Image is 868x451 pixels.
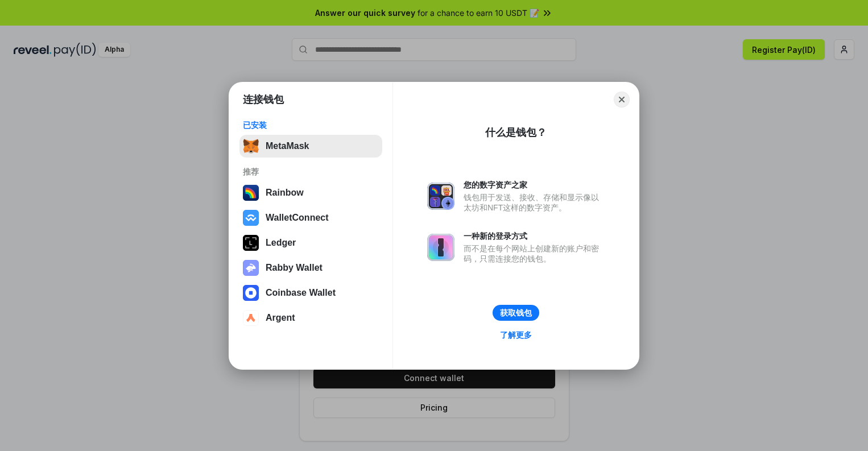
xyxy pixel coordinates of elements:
div: Rainbow [266,188,304,198]
img: svg+xml,%3Csvg%20xmlns%3D%22http%3A%2F%2Fwww.w3.org%2F2000%2Fsvg%22%20fill%3D%22none%22%20viewBox... [243,260,259,276]
div: Rabby Wallet [266,263,323,273]
div: 什么是钱包？ [485,126,547,139]
img: svg+xml,%3Csvg%20xmlns%3D%22http%3A%2F%2Fwww.w3.org%2F2000%2Fsvg%22%20fill%3D%22none%22%20viewBox... [427,234,454,261]
button: Rabby Wallet [239,256,382,279]
div: 推荐 [243,167,379,177]
button: Coinbase Wallet [239,282,382,304]
div: 您的数字资产之家 [464,180,605,190]
img: svg+xml,%3Csvg%20xmlns%3D%22http%3A%2F%2Fwww.w3.org%2F2000%2Fsvg%22%20fill%3D%22none%22%20viewBox... [427,183,454,210]
button: MetaMask [239,135,382,158]
button: WalletConnect [239,206,382,229]
div: WalletConnect [266,213,329,223]
button: Rainbow [239,181,382,204]
img: svg+xml,%3Csvg%20width%3D%2228%22%20height%3D%2228%22%20viewBox%3D%220%200%2028%2028%22%20fill%3D... [243,285,259,301]
button: 获取钱包 [493,305,539,321]
div: Ledger [266,238,296,248]
div: Argent [266,313,295,323]
button: Ledger [239,231,382,254]
img: svg+xml,%3Csvg%20width%3D%2228%22%20height%3D%2228%22%20viewBox%3D%220%200%2028%2028%22%20fill%3D... [243,210,259,226]
img: svg+xml,%3Csvg%20xmlns%3D%22http%3A%2F%2Fwww.w3.org%2F2000%2Fsvg%22%20width%3D%2228%22%20height%3... [243,235,259,251]
a: 了解更多 [493,328,539,342]
div: 了解更多 [500,330,532,340]
div: Coinbase Wallet [266,288,336,298]
img: svg+xml,%3Csvg%20width%3D%22120%22%20height%3D%22120%22%20viewBox%3D%220%200%20120%20120%22%20fil... [243,185,259,201]
button: Close [614,92,630,107]
div: 已安装 [243,120,379,130]
div: 而不是在每个网站上创建新的账户和密码，只需连接您的钱包。 [464,243,605,264]
div: 钱包用于发送、接收、存储和显示像以太坊和NFT这样的数字资产。 [464,192,605,213]
div: MetaMask [266,141,309,151]
h1: 连接钱包 [243,93,284,106]
div: 一种新的登录方式 [464,231,605,241]
div: 获取钱包 [500,308,532,318]
img: svg+xml,%3Csvg%20fill%3D%22none%22%20height%3D%2233%22%20viewBox%3D%220%200%2035%2033%22%20width%... [243,138,259,154]
button: Argent [239,307,382,329]
img: svg+xml,%3Csvg%20width%3D%2228%22%20height%3D%2228%22%20viewBox%3D%220%200%2028%2028%22%20fill%3D... [243,310,259,326]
